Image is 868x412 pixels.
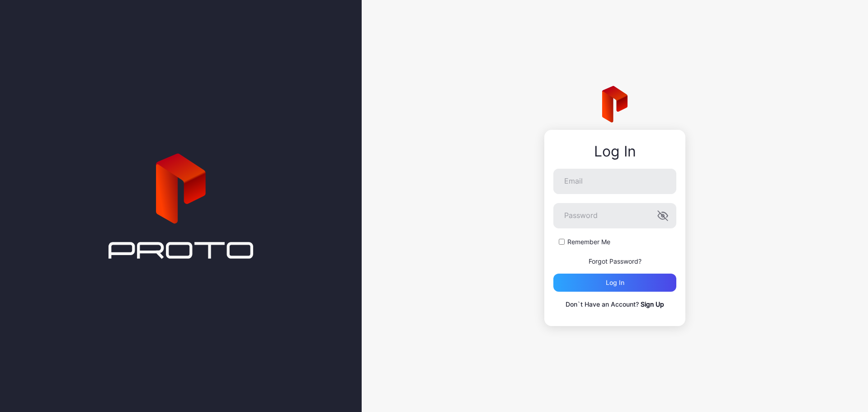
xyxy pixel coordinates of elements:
[553,203,676,228] input: Password
[641,300,664,308] a: Sign Up
[553,299,676,310] p: Don`t Have an Account?
[606,279,624,286] div: Log in
[657,210,668,221] button: Password
[553,169,676,194] input: Email
[567,237,610,246] label: Remember Me
[553,143,676,160] div: Log In
[589,257,642,265] a: Forgot Password?
[553,274,676,292] button: Log in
